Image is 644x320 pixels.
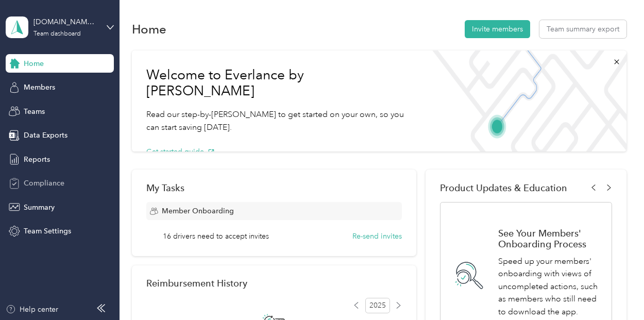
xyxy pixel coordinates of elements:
[24,226,71,237] span: Team Settings
[163,231,269,242] span: 16 drivers need to accept invites
[162,206,234,216] span: Member Onboarding
[146,146,215,157] button: Get started guide
[440,182,567,193] span: Product Updates & Education
[24,202,55,213] span: Summary
[539,20,626,38] button: Team summary export
[365,298,390,313] span: 2025
[24,154,50,165] span: Reports
[146,67,410,99] h1: Welcome to Everlance by [PERSON_NAME]
[146,108,410,133] p: Read our step-by-[PERSON_NAME] to get started on your own, so you can start saving [DATE].
[33,16,98,27] div: [DOMAIN_NAME][EMAIL_ADDRESS][DOMAIN_NAME]
[465,20,530,38] button: Invite members
[498,255,601,318] p: Speed up your members' onboarding with views of uncompleted actions, such as members who still ne...
[24,82,55,93] span: Members
[498,228,601,249] h1: See Your Members' Onboarding Process
[24,178,64,189] span: Compliance
[146,278,247,289] h2: Reimbursement History
[132,24,166,35] h1: Home
[24,58,44,69] span: Home
[33,31,81,37] div: Team dashboard
[425,50,626,151] img: Welcome to everlance
[586,262,644,320] iframe: Everlance-gr Chat Button Frame
[6,304,58,315] button: Help center
[352,231,402,242] button: Re-send invites
[146,182,402,193] div: My Tasks
[24,106,45,117] span: Teams
[24,130,67,141] span: Data Exports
